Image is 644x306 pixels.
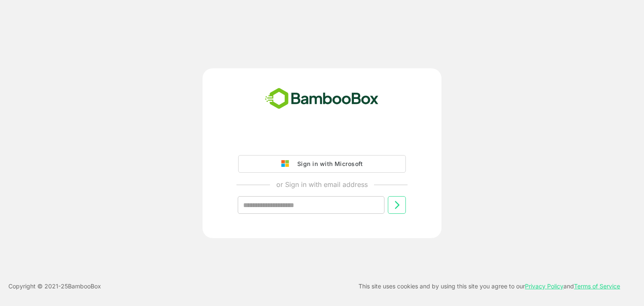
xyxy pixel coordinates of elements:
[276,179,368,189] p: or Sign in with email address
[238,155,406,173] button: Sign in with Microsoft
[525,283,563,290] a: Privacy Policy
[8,281,101,291] p: Copyright © 2021- 25 BambooBox
[234,132,410,150] iframe: Sign in with Google Button
[281,160,293,168] img: google
[293,158,363,169] div: Sign in with Microsoft
[574,283,620,290] a: Terms of Service
[260,85,383,113] img: bamboobox
[358,281,620,291] p: This site uses cookies and by using this site you agree to our and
